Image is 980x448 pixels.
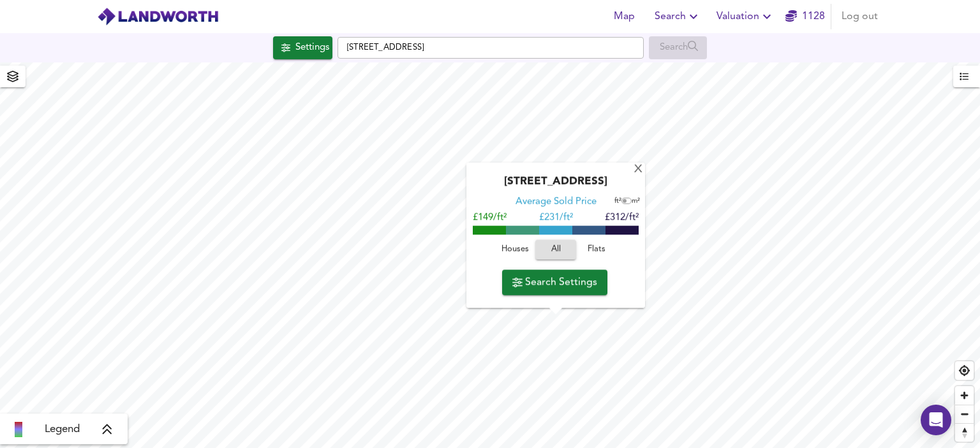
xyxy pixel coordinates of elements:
[633,164,644,176] div: X
[955,405,974,423] span: Zoom out
[579,243,614,257] span: Flats
[785,8,825,25] a: 1128
[785,4,826,29] button: 1128
[716,8,775,25] span: Valuation
[842,8,878,25] span: Log out
[473,213,507,223] span: £149/ft²
[955,405,974,423] button: Zoom out
[473,176,639,196] div: [STREET_ADDRESS]
[955,424,974,442] span: Reset bearing to north
[542,243,570,257] span: All
[632,198,640,205] span: m²
[605,213,639,223] span: £312/ft²
[614,198,621,205] span: ft²
[955,386,974,405] button: Zoom in
[535,240,576,260] button: All
[650,4,706,29] button: Search
[604,4,644,29] button: Map
[498,243,532,257] span: Houses
[338,37,644,59] input: Enter a location...
[649,36,707,59] div: Enable a Source before running a Search
[494,240,535,260] button: Houses
[45,422,80,437] span: Legend
[836,4,883,29] button: Log out
[609,8,639,25] span: Map
[711,4,780,29] button: Valuation
[273,36,332,59] button: Settings
[921,405,951,435] div: Open Intercom Messenger
[655,8,701,25] span: Search
[539,213,573,223] span: £ 231/ft²
[955,361,974,380] button: Find my location
[97,7,219,26] img: logo
[512,273,597,291] span: Search Settings
[955,423,974,442] button: Reset bearing to north
[295,40,329,56] div: Settings
[576,240,617,260] button: Flats
[502,270,607,295] button: Search Settings
[516,196,597,209] div: Average Sold Price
